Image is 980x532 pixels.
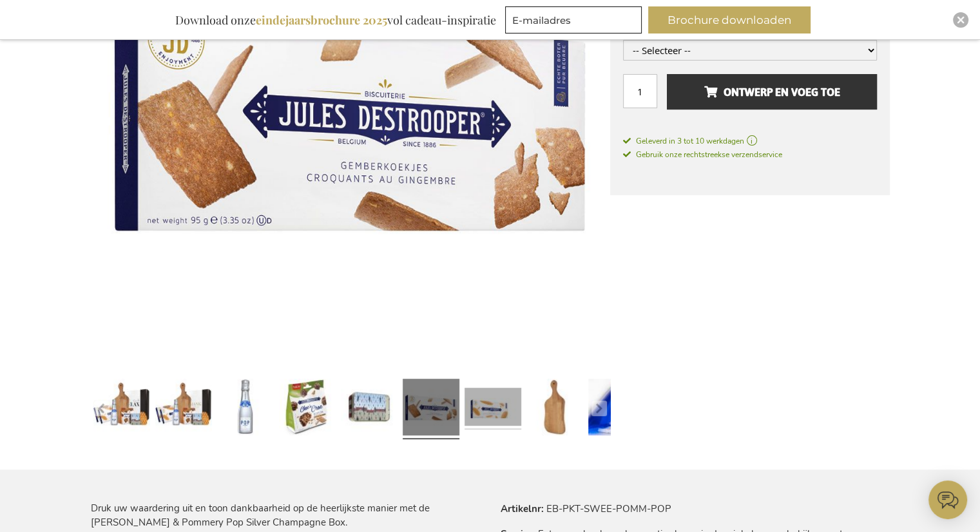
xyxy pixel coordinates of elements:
input: E-mailadres [505,6,642,33]
a: Jules Destrooper Mini Magritte Tin Box With Natural Butter Wafers [341,374,398,444]
a: Gebruik onze rechtstreekse verzendservice [623,147,782,160]
input: Aantal [623,74,657,108]
button: Brochure downloaden [648,6,811,33]
a: Sweet Delights & Pommery Pop Silver Champagne Box [93,374,150,444]
b: eindejaarsbrochure 2025 [256,12,387,28]
a: jules Destrooper Parisian Waffles [465,374,521,444]
a: Vrancken Pommery Pop Silver [217,374,274,444]
div: Download onze vol cadeau-inspiratie [169,6,502,33]
a: Vrancken Pommery Pop Silver [588,374,645,444]
a: Personalised Breakfast Board Xapron [526,374,583,444]
a: jules Destrooper almond thins [403,374,459,444]
span: Ontwerp en voeg toe [704,82,840,102]
div: Close [953,12,968,28]
button: Ontwerp en voeg toe [667,74,876,109]
span: Gebruik onze rechtstreekse verzendservice [623,149,782,160]
a: Geleverd in 3 tot 10 werkdagen [623,135,877,147]
img: Close [957,16,965,24]
form: marketing offers and promotions [505,6,646,37]
a: Sweet Delights & Pommery Pop Silver Champagne Box [155,374,212,444]
iframe: belco-activator-frame [928,480,967,519]
a: Jules Destrooper Choc'n Croc Almond Thins [279,374,336,444]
